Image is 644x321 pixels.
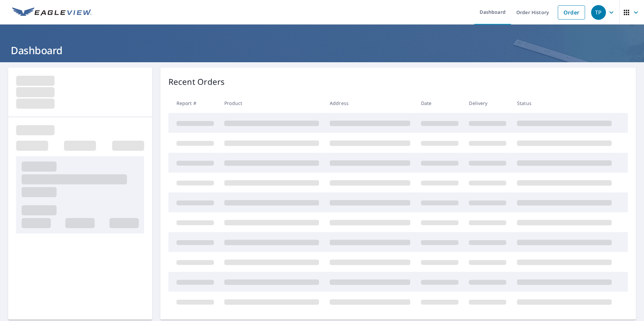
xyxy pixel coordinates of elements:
a: Order [558,5,585,20]
img: EV Logo [12,7,92,17]
th: Date [416,93,464,113]
th: Report # [168,93,219,113]
h1: Dashboard [8,43,636,57]
th: Address [324,93,416,113]
th: Delivery [463,93,512,113]
th: Status [512,93,617,113]
div: TP [591,5,606,20]
th: Product [219,93,324,113]
p: Recent Orders [168,76,225,88]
